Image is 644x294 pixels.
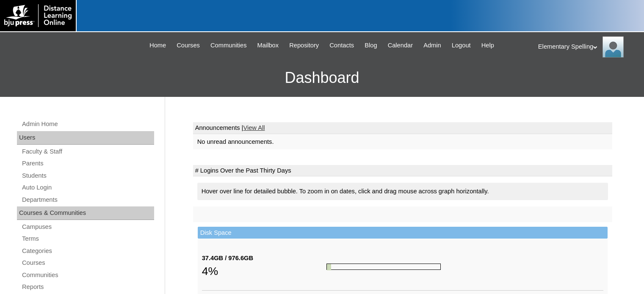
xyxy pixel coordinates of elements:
[206,41,251,50] a: Communities
[145,41,170,50] a: Home
[21,270,154,280] a: Communities
[253,41,283,50] a: Mailbox
[448,41,475,50] a: Logout
[423,41,441,50] span: Admin
[4,59,640,97] h3: Dashboard
[21,119,154,129] a: Admin Home
[388,41,413,50] span: Calendar
[21,158,154,169] a: Parents
[21,146,154,157] a: Faculty & Staff
[17,206,154,220] div: Courses & Communities
[360,41,381,50] a: Blog
[149,41,166,50] span: Home
[193,134,612,150] td: No unread announcements.
[193,165,612,177] td: # Logins Over the Past Thirty Days
[4,4,72,27] img: logo-white.png
[21,195,154,205] a: Departments
[197,183,608,200] div: Hover over line for detailed bubble. To zoom in on dates, click and drag mouse across graph horiz...
[452,41,471,50] span: Logout
[285,41,323,50] a: Repository
[21,170,154,181] a: Students
[289,41,319,50] span: Repository
[202,254,326,263] div: 37.4GB / 976.6GB
[365,41,377,50] span: Blog
[202,263,326,280] div: 4%
[329,41,354,50] span: Contacts
[193,122,612,134] td: Announcements |
[172,41,204,50] a: Courses
[210,41,247,50] span: Communities
[603,36,624,58] img: Elementary Spelling Spelling 3 (3rd.ed)
[538,36,636,58] div: Elementary Spelling
[21,222,154,232] a: Campuses
[384,41,417,50] a: Calendar
[21,234,154,244] a: Terms
[177,41,200,50] span: Courses
[21,282,154,292] a: Reports
[325,41,358,50] a: Contacts
[17,131,154,145] div: Users
[21,246,154,256] a: Categories
[243,124,265,131] a: View All
[21,258,154,268] a: Courses
[419,41,445,50] a: Admin
[481,41,494,50] span: Help
[477,41,498,50] a: Help
[198,227,608,239] td: Disk Space
[21,182,154,193] a: Auto Login
[257,41,279,50] span: Mailbox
